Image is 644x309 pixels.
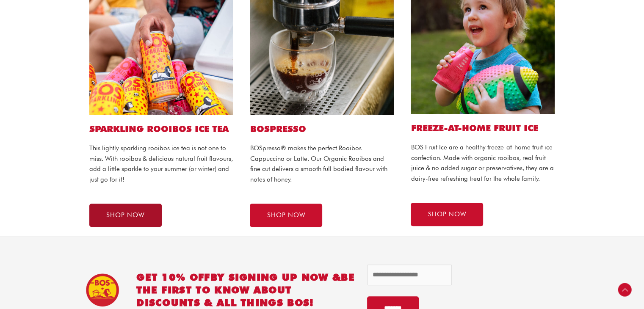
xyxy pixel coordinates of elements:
[267,212,305,218] span: SHOP NOW
[89,204,162,227] a: SHOP NOW
[428,211,466,218] span: SHOP NOW
[250,143,394,185] p: BOSpresso® makes the perfect Rooibos Cappuccino or Latte. Our Organic Rooibos and fine cut delive...
[89,143,233,185] p: This lightly sparkling rooibos ice tea is not one to miss. With rooibos & delicious natural fruit...
[250,204,322,227] a: SHOP NOW
[411,203,483,226] a: SHOP NOW
[210,271,341,283] span: BY SIGNING UP NOW &
[411,122,555,134] h2: FREEZE-AT-HOME FRUIT ICE
[136,271,355,309] h2: GET 10% OFF be the first to know about discounts & all things BOS!
[89,123,233,135] h2: SPARKLING ROOIBOS ICE TEA
[411,142,555,184] p: BOS Fruit Ice are a healthy freeze-at-home fruit ice confection. Made with organic rooibos, real ...
[250,123,394,135] h2: BOSPRESSO
[86,273,119,307] img: BOS Ice Tea
[106,212,145,218] span: SHOP NOW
